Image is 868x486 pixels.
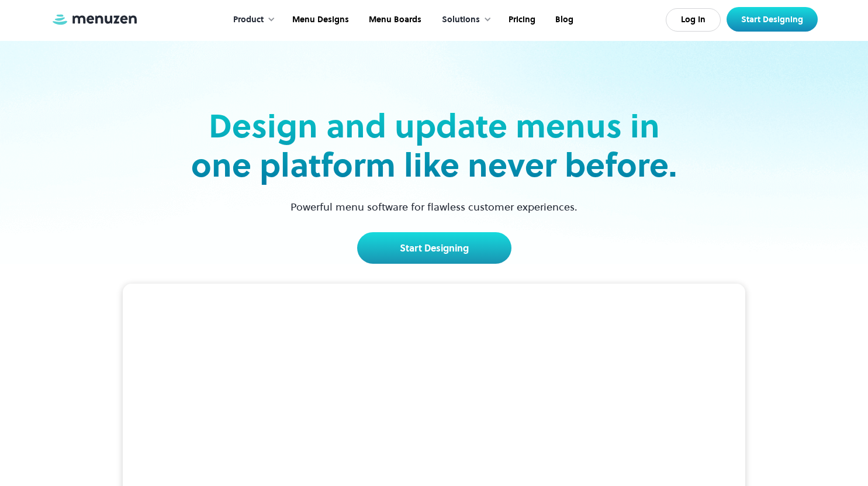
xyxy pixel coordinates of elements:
[222,2,281,38] div: Product
[358,2,430,38] a: Menu Boards
[281,2,358,38] a: Menu Designs
[727,7,818,32] a: Start Designing
[233,13,264,26] div: Product
[442,13,480,26] div: Solutions
[357,232,511,264] a: Start Designing
[430,2,497,38] div: Solutions
[188,106,681,185] h2: Design and update menus in one platform like never before.
[666,8,721,32] a: Log In
[497,2,544,38] a: Pricing
[544,2,582,38] a: Blog
[276,199,592,215] p: Powerful menu software for flawless customer experiences.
